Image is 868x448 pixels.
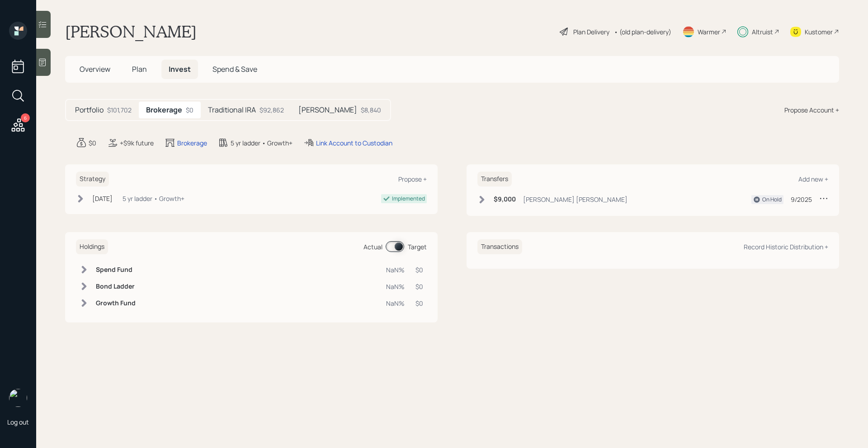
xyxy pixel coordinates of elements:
[186,105,193,115] div: $0
[89,138,96,148] div: $0
[298,106,357,114] h5: [PERSON_NAME]
[169,64,191,74] span: Invest
[415,299,423,308] div: $0
[316,138,392,148] div: Link Account to Custodian
[494,196,516,203] h6: $9,000
[752,27,773,37] div: Altruist
[212,64,257,74] span: Spend & Save
[805,27,833,37] div: Kustomer
[386,282,405,291] div: NaN%
[415,282,423,291] div: $0
[392,195,425,203] div: Implemented
[96,299,136,307] h6: Growth Fund
[21,113,30,122] div: 6
[744,243,828,251] div: Record Historic Distribution +
[9,389,27,407] img: michael-russo-headshot.png
[76,172,109,187] h6: Strategy
[361,105,381,115] div: $8,840
[614,27,671,37] div: • (old plan-delivery)
[259,105,284,115] div: $92,862
[784,105,839,115] div: Propose Account +
[573,27,609,37] div: Plan Delivery
[477,172,512,187] h6: Transfers
[96,283,136,290] h6: Bond Ladder
[523,195,627,204] div: [PERSON_NAME] [PERSON_NAME]
[386,299,405,308] div: NaN%
[65,22,197,42] h1: [PERSON_NAME]
[477,239,522,254] h6: Transactions
[762,196,782,204] div: On Hold
[107,105,132,115] div: $101,702
[132,64,147,74] span: Plan
[7,418,29,426] div: Log out
[123,194,184,203] div: 5 yr ladder • Growth+
[408,242,427,252] div: Target
[231,138,292,148] div: 5 yr ladder • Growth+
[398,175,427,183] div: Propose +
[80,64,110,74] span: Overview
[208,106,256,114] h5: Traditional IRA
[798,175,828,183] div: Add new +
[415,265,423,275] div: $0
[791,195,812,204] div: 9/2025
[386,265,405,275] div: NaN%
[698,27,720,37] div: Warmer
[363,242,382,252] div: Actual
[96,266,136,274] h6: Spend Fund
[120,138,154,148] div: +$9k future
[75,106,104,114] h5: Portfolio
[146,106,182,114] h5: Brokerage
[92,194,113,203] div: [DATE]
[177,138,207,148] div: Brokerage
[76,239,108,254] h6: Holdings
